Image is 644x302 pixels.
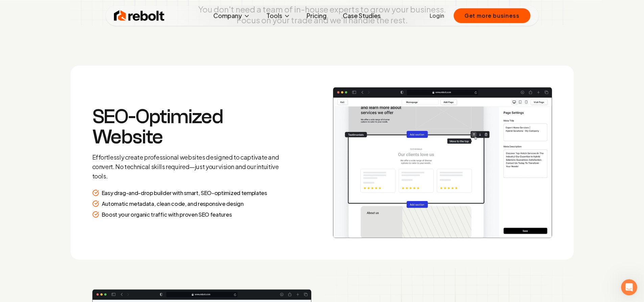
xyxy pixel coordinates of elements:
button: Company [208,9,256,22]
img: Rebolt Logo [114,9,165,22]
a: Case Studies [337,9,386,22]
h3: SEO-Optimized Website [92,106,287,147]
p: Automatic metadata, clean code, and responsive design [102,199,244,208]
p: You don't need a team of in-house experts to grow your business. Focus on your trade and we'll ha... [198,3,446,25]
a: Login [430,11,444,20]
p: Boost your organic traffic with proven SEO features [102,210,232,218]
p: Effortlessly create professional websites designed to captivate and convert. No technical skills ... [92,152,287,181]
a: Pricing [301,9,332,22]
button: Get more business [454,8,530,23]
img: How it works [333,87,552,238]
button: Tools [261,9,296,22]
iframe: Intercom live chat [621,279,637,295]
p: Easy drag-and-drop builder with smart, SEO-optimized templates [102,189,267,197]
